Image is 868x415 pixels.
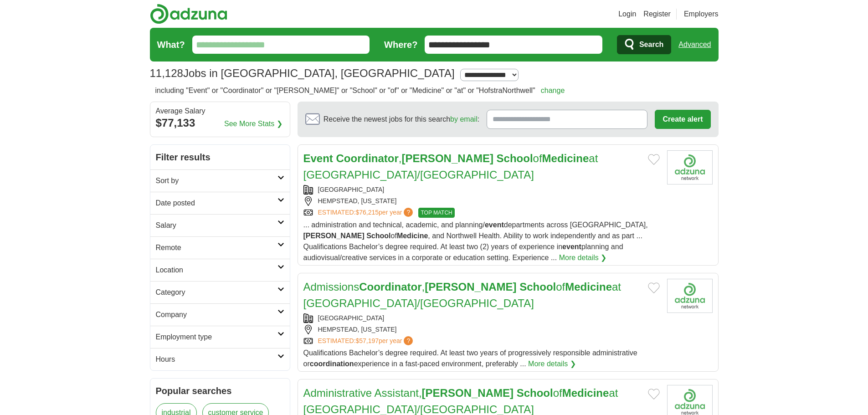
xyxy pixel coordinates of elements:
div: Average Salary [156,108,284,115]
a: Salary [150,214,290,236]
h2: Location [156,265,277,276]
strong: [PERSON_NAME] [402,152,493,164]
a: Login [618,9,636,20]
a: More details ❯ [559,252,607,263]
strong: Coordinator [359,281,421,293]
button: Search [617,35,671,54]
strong: coordination [310,360,354,368]
strong: School [366,232,390,240]
h2: Remote [156,242,277,253]
span: Qualifications Bachelor’s degree required. At least two years of progressively responsible admini... [303,349,637,368]
h1: Jobs in [GEOGRAPHIC_DATA], [GEOGRAPHIC_DATA] [150,67,455,79]
a: Company [150,303,290,326]
a: [GEOGRAPHIC_DATA] [318,314,385,322]
strong: [PERSON_NAME] [422,387,514,399]
h2: Popular searches [156,384,284,398]
a: by email [450,115,478,123]
span: ? [404,336,413,345]
span: TOP MATCH [418,208,454,218]
h2: Employment type [156,332,277,343]
strong: Medicine [565,281,612,293]
strong: Coordinator [336,152,399,164]
a: Category [150,281,290,303]
h2: Sort by [156,175,277,186]
a: More details ❯ [528,359,576,369]
a: Remote [150,236,290,259]
a: Sort by [150,169,290,192]
a: Employers [684,9,719,20]
span: ? [404,208,413,217]
h2: Category [156,287,277,298]
button: Add to favorite jobs [648,154,660,165]
strong: School [517,387,553,399]
label: What? [157,38,185,51]
div: HEMPSTEAD, [US_STATE] [303,325,660,334]
strong: [PERSON_NAME] [425,281,516,293]
h2: Company [156,309,277,320]
span: Search [639,36,663,54]
a: ESTIMATED:$57,197per year? [318,336,415,346]
strong: Medicine [542,152,589,164]
span: $76,215 [355,209,379,216]
strong: event [562,243,581,251]
h2: Salary [156,220,277,231]
a: change [541,87,565,94]
strong: event [485,221,504,229]
h2: Hours [156,354,277,365]
button: Add to favorite jobs [648,282,660,293]
button: Add to favorite jobs [648,389,660,400]
strong: School [497,152,533,164]
button: Create alert [655,110,710,129]
a: Date posted [150,192,290,214]
strong: Medicine [562,387,609,399]
a: See More Stats ❯ [224,118,282,129]
div: HEMPSTEAD, [US_STATE] [303,196,660,206]
h2: Date posted [156,198,277,209]
img: Hofstra University logo [667,279,713,313]
img: Adzuna logo [150,4,227,24]
a: [GEOGRAPHIC_DATA] [318,186,385,193]
a: Employment type [150,326,290,348]
a: AdmissionsCoordinator,[PERSON_NAME] SchoolofMedicineat [GEOGRAPHIC_DATA]/[GEOGRAPHIC_DATA] [303,281,621,309]
span: 11,128 [150,65,183,82]
span: ... administration and technical, academic, and planning/ departments across [GEOGRAPHIC_DATA], o... [303,221,648,261]
h2: Filter results [150,145,290,169]
div: $77,133 [156,115,284,131]
strong: Event [303,152,333,164]
a: Register [643,9,671,20]
label: Where? [384,38,417,51]
span: Receive the newest jobs for this search : [324,114,479,125]
span: $57,197 [355,337,379,344]
strong: Medicine [397,232,428,240]
strong: School [519,281,556,293]
a: Event Coordinator,[PERSON_NAME] SchoolofMedicineat [GEOGRAPHIC_DATA]/[GEOGRAPHIC_DATA] [303,152,598,181]
img: Hofstra University logo [667,150,713,184]
a: ESTIMATED:$76,215per year? [318,208,415,218]
a: Location [150,259,290,281]
a: Advanced [678,36,711,54]
a: Hours [150,348,290,370]
h2: including "Event" or "Coordinator" or "[PERSON_NAME]" or "School" or "of" or "Medicine" or "at" o... [155,85,565,96]
strong: [PERSON_NAME] [303,232,365,240]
